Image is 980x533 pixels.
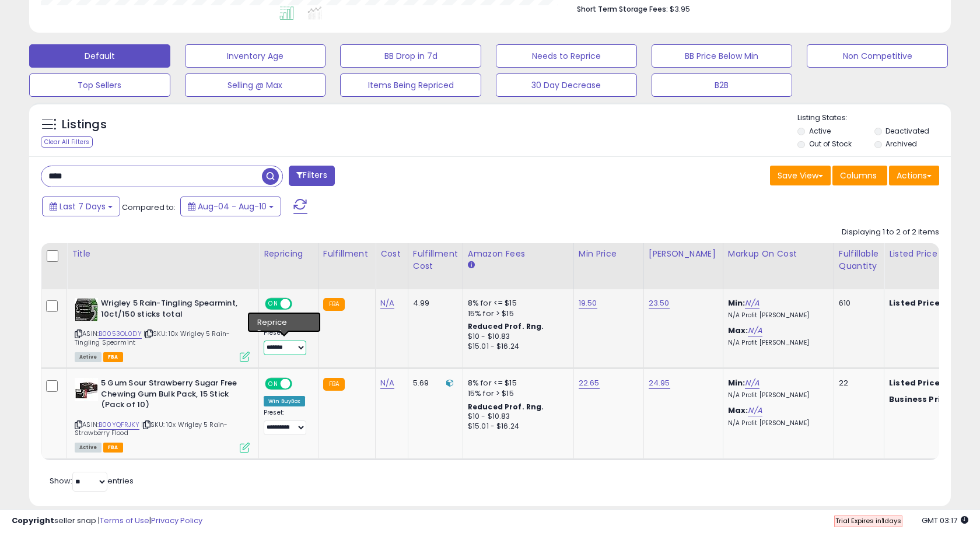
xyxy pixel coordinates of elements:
div: [PERSON_NAME] [649,248,718,260]
div: Repricing [264,248,313,260]
button: Actions [889,166,939,185]
a: Terms of Use [100,515,149,526]
span: FBA [103,352,123,362]
span: | SKU: 10x Wrigley 5 Rain-Tingling Spearmint [75,329,230,346]
div: Fulfillment Cost [413,248,458,272]
label: Active [809,126,831,136]
th: The percentage added to the cost of goods (COGS) that forms the calculator for Min & Max prices. [723,243,834,289]
b: Max: [728,405,748,416]
a: 24.95 [649,377,670,389]
span: Aug-04 - Aug-10 [198,201,267,212]
button: Save View [770,166,831,185]
label: Archived [885,139,917,149]
a: B0053OL0DY [99,329,142,339]
b: Wrigley 5 Rain-Tingling Spearmint, 10ct/150 sticks total [101,298,243,322]
span: Show: entries [50,475,134,486]
button: Default [29,44,170,68]
b: Reduced Prof. Rng. [468,321,544,331]
span: Trial Expires in days [835,516,901,525]
div: Displaying 1 to 2 of 2 items [842,227,939,238]
div: $10 - $10.83 [468,412,565,422]
b: Min: [728,377,745,388]
span: OFF [290,299,309,309]
span: Last 7 Days [60,201,106,212]
span: ON [266,299,281,309]
button: Selling @ Max [185,73,326,97]
b: Short Term Storage Fees: [577,4,668,14]
span: $3.95 [670,3,690,15]
strong: Copyright [12,515,54,526]
small: Amazon Fees. [468,260,475,271]
span: OFF [290,379,309,389]
a: B00YQFRJKY [99,420,139,430]
small: FBA [323,378,345,391]
div: Amazon Fees [468,248,569,260]
button: Non Competitive [807,44,948,68]
span: Compared to: [122,202,176,213]
p: N/A Profit [PERSON_NAME] [728,311,825,320]
button: Needs to Reprice [496,44,637,68]
button: Items Being Repriced [340,73,481,97]
a: 23.50 [649,297,670,309]
div: Fulfillment [323,248,370,260]
img: 51qBb+Xi4bL._SL40_.jpg [75,298,98,321]
a: N/A [380,377,394,389]
div: 610 [839,298,875,308]
button: BB Price Below Min [652,44,793,68]
span: ON [266,379,281,389]
div: 4.99 [413,298,454,308]
div: ASIN: [75,298,250,360]
b: Business Price: [889,394,953,405]
p: N/A Profit [PERSON_NAME] [728,339,825,347]
label: Out of Stock [809,139,852,149]
div: Win BuyBox [264,396,305,406]
div: 15% for > $15 [468,308,565,319]
div: Cost [380,248,403,260]
div: Title [72,248,254,260]
div: 8% for <= $15 [468,378,565,388]
button: Aug-04 - Aug-10 [180,197,281,216]
a: Privacy Policy [151,515,202,526]
b: 5 Gum Sour Strawberry Sugar Free Chewing Gum Bulk Pack, 15 Stick (Pack of 10) [101,378,243,413]
div: Preset: [264,409,309,435]
div: 15% for > $15 [468,388,565,399]
button: Filters [289,166,334,186]
h5: Listings [62,117,107,133]
b: 1 [881,516,884,525]
div: 8% for <= $15 [468,298,565,308]
button: Columns [832,166,887,185]
a: 19.50 [579,297,597,309]
span: All listings currently available for purchase on Amazon [75,443,101,453]
div: Fulfillable Quantity [839,248,879,272]
button: 30 Day Decrease [496,73,637,97]
span: Columns [840,170,877,181]
b: Min: [728,297,745,308]
b: Max: [728,325,748,336]
p: N/A Profit [PERSON_NAME] [728,419,825,427]
div: Clear All Filters [41,136,93,148]
div: seller snap | | [12,516,202,527]
small: FBA [323,298,345,311]
button: B2B [652,73,793,97]
div: $15.01 - $16.24 [468,422,565,432]
img: 41TYzg0B4kL._SL40_.jpg [75,378,98,401]
div: Min Price [579,248,639,260]
span: All listings currently available for purchase on Amazon [75,352,101,362]
button: BB Drop in 7d [340,44,481,68]
b: Listed Price: [889,377,942,388]
span: | SKU: 10x Wrigley 5 Rain- Strawberry Flood [75,420,228,437]
b: Listed Price: [889,297,942,308]
a: N/A [745,297,759,309]
p: Listing States: [797,113,950,124]
div: 5.69 [413,378,454,388]
a: N/A [745,377,759,389]
a: N/A [380,297,394,309]
a: N/A [748,405,762,416]
label: Deactivated [885,126,929,136]
div: Preset: [264,329,309,355]
button: Top Sellers [29,73,170,97]
button: Last 7 Days [42,197,120,216]
div: $10 - $10.83 [468,332,565,342]
button: Inventory Age [185,44,326,68]
div: ASIN: [75,378,250,451]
